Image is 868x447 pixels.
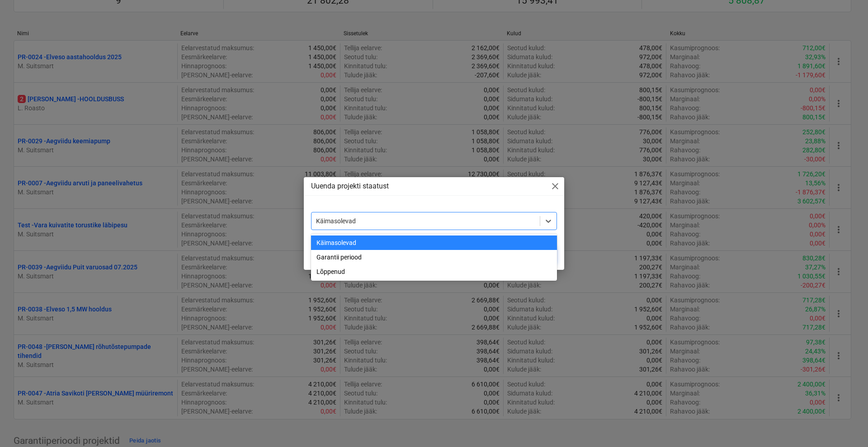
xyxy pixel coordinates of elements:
div: Garantii periood [311,250,557,264]
div: Käimasolevad [311,235,557,250]
p: Uuenda projekti staatust [311,181,389,192]
div: Lõppenud [311,264,557,279]
span: close [550,181,561,192]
